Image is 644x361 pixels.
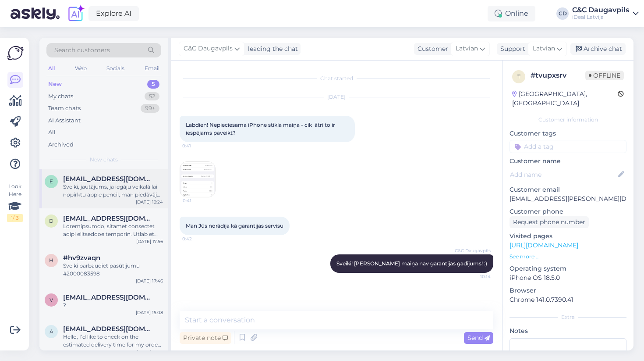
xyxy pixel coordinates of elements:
span: Search customers [54,46,110,55]
input: Add a tag [510,140,626,153]
span: 0:41 [183,197,216,204]
span: artem.aursalidi@gmail.com [63,325,154,333]
div: Extra [510,313,626,321]
span: Offline [585,71,624,80]
div: [DATE] 11:09 [137,349,163,355]
span: h [49,257,53,264]
span: v [50,297,53,303]
div: My chats [48,92,73,101]
div: Team chats [48,104,81,113]
span: Latvian [456,44,478,54]
div: Private note [180,332,231,344]
p: Customer name [510,157,626,166]
div: Online [488,6,535,21]
span: a [50,328,53,335]
span: New chats [90,156,118,164]
span: dimactive3@gmail.com [63,214,154,222]
div: [DATE] 17:46 [136,278,163,284]
div: New [48,80,62,89]
div: [DATE] 19:24 [136,199,163,205]
span: C&C Daugavpils [184,44,233,54]
a: Explore AI [88,6,139,21]
p: [EMAIL_ADDRESS][PERSON_NAME][DOMAIN_NAME] [510,194,626,204]
p: Customer email [510,185,626,194]
div: Email [143,63,161,74]
div: 5 [147,80,159,89]
span: 0:42 [182,236,215,242]
span: C&C Daugavpils [455,247,491,254]
span: Labdien! Nepieciesama iPhone stikla maiņa - cik ātri to ir iespējams paveikt? [186,122,336,136]
div: Customer [414,44,448,54]
span: Latvian [533,44,555,54]
p: iPhone OS 18.5.0 [510,273,626,282]
div: 52 [145,92,159,101]
div: leading the chat [244,44,298,54]
div: 1 / 3 [7,214,23,222]
a: C&C DaugavpilsiDeal Latvija [572,7,639,21]
span: Send [467,334,490,342]
div: Loremipsumdo, sitamet consectet adipi elitseddoe temporin. Utlab et dolore Magnaali enim 88 a min... [63,222,163,238]
div: Web [73,63,88,74]
span: 10:14 [458,273,491,280]
img: Askly Logo [7,45,24,61]
div: Archived [48,140,74,149]
div: [DATE] [180,93,493,101]
p: Operating system [510,264,626,273]
span: Man Jūs norādīja kā garantijas servisu [186,222,283,229]
span: Sveiki! [PERSON_NAME] maiņa nav garantijas gadījums! :) [336,260,487,267]
span: d [49,218,53,224]
div: C&C Daugavpils [572,7,629,14]
div: All [46,63,57,74]
div: Request phone number [510,216,589,228]
span: #hv9zvaqn [63,254,100,262]
img: Attachment [180,162,215,197]
div: [DATE] 15:08 [136,309,163,316]
p: See more ... [510,253,626,261]
div: # tvupxsrv [531,70,585,81]
div: ? [63,301,163,309]
input: Add name [510,170,616,179]
div: Chat started [180,75,493,82]
div: 99+ [141,104,159,113]
div: Customer information [510,116,626,124]
div: Look Here [7,182,23,222]
div: [GEOGRAPHIC_DATA], [GEOGRAPHIC_DATA] [512,89,618,108]
div: CD [556,7,569,20]
span: veinbergsn@gmail.com [63,293,154,301]
img: explore-ai [67,4,85,23]
div: Support [497,44,525,54]
p: Browser [510,286,626,295]
p: Customer phone [510,207,626,216]
span: elizabeteplavina1@gmail.com [63,175,154,183]
p: Notes [510,326,626,336]
div: Hello, I’d like to check on the estimated delivery time for my order #4000002454. Could you pleas... [63,333,163,349]
span: t [517,73,520,80]
div: Socials [105,63,126,74]
a: [URL][DOMAIN_NAME] [510,241,578,249]
div: All [48,128,56,137]
div: [DATE] 17:56 [136,238,163,245]
span: e [50,178,53,185]
div: Sveiki, jautājums, ja iegāju veikalā lai nopirktu apple pencil, man piedāvāja divus modeļus, kas ... [63,183,163,199]
div: AI Assistant [48,116,81,125]
p: Visited pages [510,232,626,241]
div: Archive chat [570,43,626,55]
p: Customer tags [510,129,626,138]
span: 0:41 [182,143,215,149]
p: Chrome 141.0.7390.41 [510,295,626,304]
div: iDeal Latvija [572,14,629,21]
div: Sveiki parbaudiet pasūtijumu #2000083598 [63,262,163,278]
